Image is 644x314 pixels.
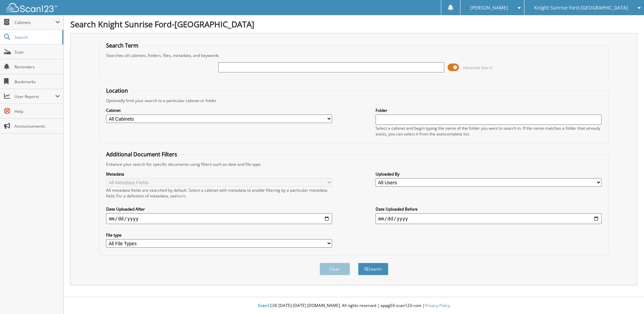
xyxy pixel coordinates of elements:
div: © [DATE]-[DATE] [DOMAIN_NAME]. All rights reserved | appg03-scan123-com | [64,297,644,314]
button: Search [358,263,388,275]
div: Searches all cabinets, folders, files, metadata, and keywords [103,53,605,58]
legend: Search Term [103,42,142,49]
span: Bookmarks [14,79,60,85]
label: File type [106,232,332,238]
legend: Location [103,87,131,94]
span: Knight Sunrise Ford-[GEOGRAPHIC_DATA] [534,6,628,10]
div: Enhance your search for specific documents using filters such as date and file type. [103,161,605,167]
span: Search [14,34,59,40]
span: Announcements [14,123,60,129]
div: Optionally limit your search to a particular cabinet or folder [103,98,605,103]
label: Metadata [106,171,332,177]
label: Date Uploaded Before [376,206,602,212]
div: Select a cabinet and begin typing the name of the folder you want to search in. If the name match... [376,125,602,137]
span: [PERSON_NAME] [470,6,508,10]
h1: Search Knight Sunrise Ford-[GEOGRAPHIC_DATA] [70,19,637,30]
img: scan123-logo-white.svg [7,3,57,12]
label: Date Uploaded After [106,206,332,212]
span: Scan123 [258,303,274,308]
span: Advanced Search [463,65,493,70]
span: User Reports [14,94,55,99]
input: start [106,213,332,224]
label: Folder [376,107,602,113]
a: Privacy Policy [425,303,450,308]
span: Help [14,108,60,114]
span: Cabinets [14,20,55,25]
button: Clear [320,263,350,275]
input: end [376,213,602,224]
legend: Additional Document Filters [103,151,181,158]
label: Cabinet [106,107,332,113]
div: All metadata fields are searched by default. Select a cabinet with metadata to enable filtering b... [106,187,332,199]
label: Uploaded By [376,171,602,177]
span: Reminders [14,64,60,70]
iframe: Chat Widget [610,282,644,314]
a: here [177,193,186,199]
span: Scan [14,49,60,55]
